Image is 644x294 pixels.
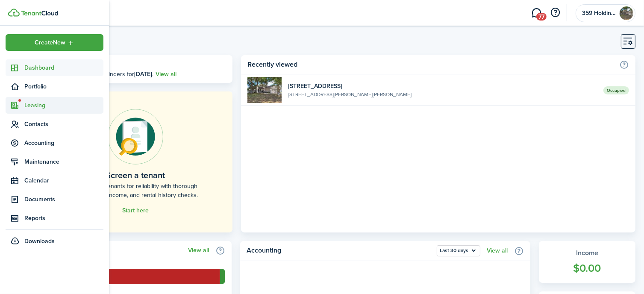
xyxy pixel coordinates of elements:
[24,101,103,110] span: Leasing
[24,157,103,166] span: Maintenance
[539,241,635,283] a: Income$0.00
[8,9,20,17] img: TenantCloud
[106,169,165,182] home-placeholder-title: Screen a tenant
[134,70,152,79] b: [DATE]
[603,86,629,94] span: Occupied
[582,10,616,16] span: 359 Holdings, LLC
[536,13,547,21] span: 77
[620,6,633,20] img: 359 Holdings, LLC
[247,59,615,70] home-widget-title: Recently viewed
[108,109,163,165] img: Online payments
[6,210,103,226] a: Reports
[247,245,432,256] home-widget-title: Accounting
[45,245,184,256] home-widget-title: Lease funnel
[547,260,627,276] widget-stats-count: $0.00
[437,245,480,256] button: Last 30 days
[529,2,545,24] a: Messaging
[24,214,103,223] span: Reports
[288,91,597,98] widget-list-item-description: [STREET_ADDRESS][PERSON_NAME][PERSON_NAME]
[621,34,635,49] button: Customise
[247,77,282,103] img: 1
[24,176,103,185] span: Calendar
[6,34,103,51] button: Open menu
[58,182,213,200] home-placeholder-description: Check your tenants for reliability with thorough background, income, and rental history checks.
[35,40,65,46] span: Create New
[24,138,103,147] span: Accounting
[548,6,563,20] button: Open resource center
[24,237,55,246] span: Downloads
[437,245,480,256] button: Open menu
[288,82,597,91] widget-list-item-title: [STREET_ADDRESS]
[6,59,103,76] a: Dashboard
[122,207,149,214] a: Start here
[24,63,103,72] span: Dashboard
[24,195,103,204] span: Documents
[62,59,226,70] h3: [DATE], [DATE]
[487,247,508,254] a: View all
[24,120,103,129] span: Contacts
[156,70,176,79] a: View all
[21,11,58,16] img: TenantCloud
[188,247,209,254] a: View all
[547,248,627,258] widget-stats-title: Income
[24,82,103,91] span: Portfolio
